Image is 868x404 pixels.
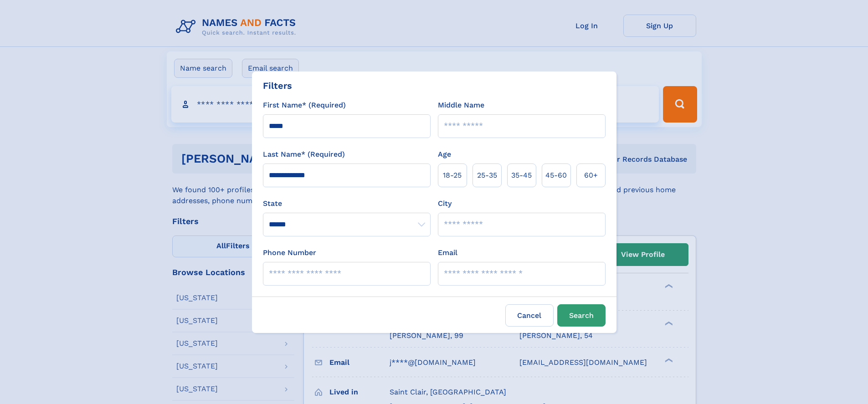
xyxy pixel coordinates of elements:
[511,170,532,181] span: 35‑45
[505,304,554,327] label: Cancel
[263,198,431,209] label: State
[545,170,567,181] span: 45‑60
[263,247,316,258] label: Phone Number
[438,198,452,209] label: City
[438,247,457,258] label: Email
[438,100,484,111] label: Middle Name
[477,170,497,181] span: 25‑35
[263,149,345,160] label: Last Name* (Required)
[438,149,451,160] label: Age
[443,170,462,181] span: 18‑25
[584,170,598,181] span: 60+
[263,79,292,92] div: Filters
[557,304,606,327] button: Search
[263,100,346,111] label: First Name* (Required)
